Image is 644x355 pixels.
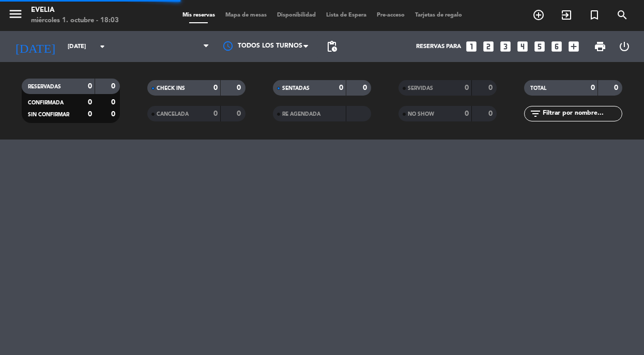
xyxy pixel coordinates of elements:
i: looks_3 [499,40,512,53]
strong: 0 [213,84,218,91]
strong: 0 [237,110,243,117]
i: looks_6 [550,40,563,53]
strong: 0 [363,84,369,91]
span: Tarjetas de regalo [410,12,467,18]
span: Lista de Espera [321,12,372,18]
input: Filtrar por nombre... [542,108,622,119]
i: looks_two [482,40,495,53]
strong: 0 [465,84,469,91]
strong: 0 [213,110,218,117]
button: menu [8,6,23,25]
span: SENTADAS [282,86,310,91]
span: Mis reservas [177,12,220,18]
strong: 0 [111,83,117,90]
strong: 0 [488,110,495,117]
i: turned_in_not [588,9,601,21]
div: Evelia [31,5,119,16]
span: Mapa de mesas [220,12,272,18]
strong: 0 [111,99,117,106]
i: arrow_drop_down [96,40,109,53]
span: RE AGENDADA [282,112,320,117]
i: search [616,9,628,21]
strong: 0 [488,84,495,91]
strong: 0 [237,84,243,91]
span: SERVIDAS [408,86,433,91]
strong: 0 [465,110,469,117]
i: looks_5 [533,40,546,53]
span: NO SHOW [408,112,434,117]
span: Reservas para [416,43,461,50]
i: add_circle_outline [532,9,545,21]
strong: 0 [88,83,92,90]
strong: 0 [88,99,92,106]
i: exit_to_app [560,9,573,21]
div: miércoles 1. octubre - 18:03 [31,16,119,26]
i: filter_list [529,107,542,120]
span: print [594,40,606,53]
i: looks_one [465,40,478,53]
i: power_settings_new [618,40,631,53]
strong: 0 [339,84,343,91]
i: add_box [567,40,580,53]
strong: 0 [88,111,92,118]
i: menu [8,6,23,22]
div: LOG OUT [612,31,636,62]
span: TOTAL [530,86,546,91]
span: CANCELADA [157,112,189,117]
span: CONFIRMADA [28,100,64,105]
span: Pre-acceso [372,12,410,18]
span: pending_actions [326,40,338,53]
i: looks_4 [516,40,529,53]
span: CHECK INS [157,86,185,91]
strong: 0 [111,111,117,118]
i: [DATE] [8,35,63,58]
span: RESERVADAS [28,84,61,89]
strong: 0 [591,84,595,91]
span: SIN CONFIRMAR [28,112,69,117]
span: Disponibilidad [272,12,321,18]
strong: 0 [614,84,620,91]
